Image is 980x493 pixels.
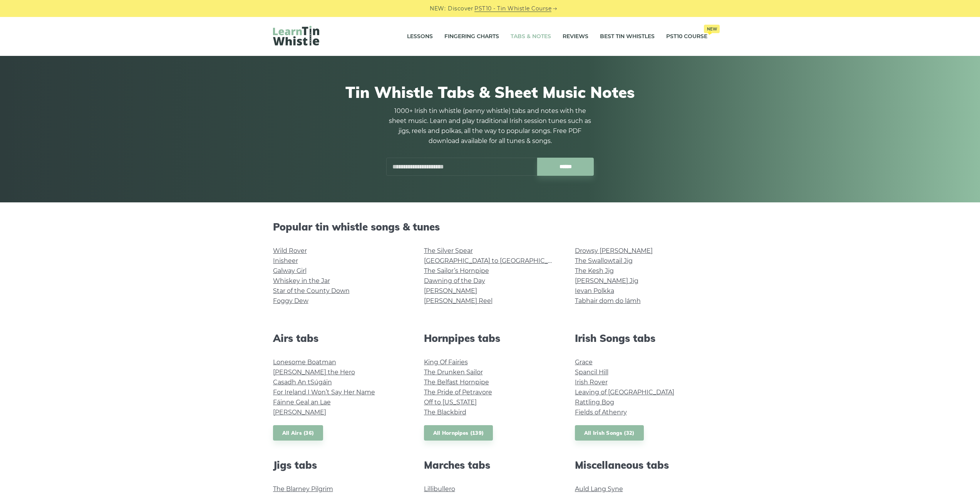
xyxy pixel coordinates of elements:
a: The Blackbird [424,409,466,416]
h2: Marches tabs [424,459,556,471]
img: LearnTinWhistle.com [273,26,319,45]
a: Auld Lang Syne [575,485,623,493]
a: The Blarney Pilgrim [273,485,333,493]
a: The Swallowtail Jig [575,257,633,264]
a: [GEOGRAPHIC_DATA] to [GEOGRAPHIC_DATA] [424,257,566,264]
a: Wild Rover [273,247,307,254]
a: [PERSON_NAME] Jig [575,277,638,284]
h1: Tin Whistle Tabs & Sheet Music Notes [273,83,707,101]
a: PST10 CourseNew [666,27,707,46]
h2: Popular tin whistle songs & tunes [273,221,707,233]
a: All Hornpipes (139) [424,425,493,441]
a: Tabs & Notes [511,27,551,46]
a: Spancil Hill [575,368,608,376]
a: [PERSON_NAME] Reel [424,297,493,305]
a: Foggy Dew [273,297,308,305]
a: The Sailor’s Hornpipe [424,267,489,274]
a: Grace [575,358,593,366]
a: Best Tin Whistles [600,27,655,46]
h2: Jigs tabs [273,459,405,471]
a: All Irish Songs (32) [575,425,644,441]
a: Off to [US_STATE] [424,399,477,406]
a: Reviews [563,27,588,46]
a: Rattling Bog [575,399,614,406]
p: 1000+ Irish tin whistle (penny whistle) tabs and notes with the sheet music. Learn and play tradi... [386,106,594,146]
a: Star of the County Down [273,287,350,294]
a: Irish Rover [575,379,608,386]
span: New [704,25,720,33]
a: Galway Girl [273,267,307,274]
a: The Pride of Petravore [424,389,492,396]
a: King Of Fairies [424,358,468,366]
a: Fingering Charts [444,27,499,46]
a: The Drunken Sailor [424,368,483,376]
h2: Irish Songs tabs [575,332,707,344]
a: Leaving of [GEOGRAPHIC_DATA] [575,389,674,396]
a: Lonesome Boatman [273,358,336,366]
a: The Kesh Jig [575,267,614,274]
a: Lillibullero [424,485,455,493]
a: Fields of Athenry [575,409,627,416]
a: All Airs (36) [273,425,323,441]
h2: Airs tabs [273,332,405,344]
a: Dawning of the Day [424,277,485,284]
a: Lessons [407,27,433,46]
h2: Miscellaneous tabs [575,459,707,471]
a: [PERSON_NAME] [273,409,326,416]
a: [PERSON_NAME] [424,287,477,294]
a: The Silver Spear [424,247,473,254]
a: For Ireland I Won’t Say Her Name [273,389,375,396]
a: Drowsy [PERSON_NAME] [575,247,653,254]
a: Fáinne Geal an Lae [273,399,331,406]
a: [PERSON_NAME] the Hero [273,368,355,376]
h2: Hornpipes tabs [424,332,556,344]
a: Whiskey in the Jar [273,277,330,284]
a: Casadh An tSúgáin [273,379,332,386]
a: Tabhair dom do lámh [575,297,641,305]
a: The Belfast Hornpipe [424,379,489,386]
a: Ievan Polkka [575,287,614,294]
a: Inisheer [273,257,298,264]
